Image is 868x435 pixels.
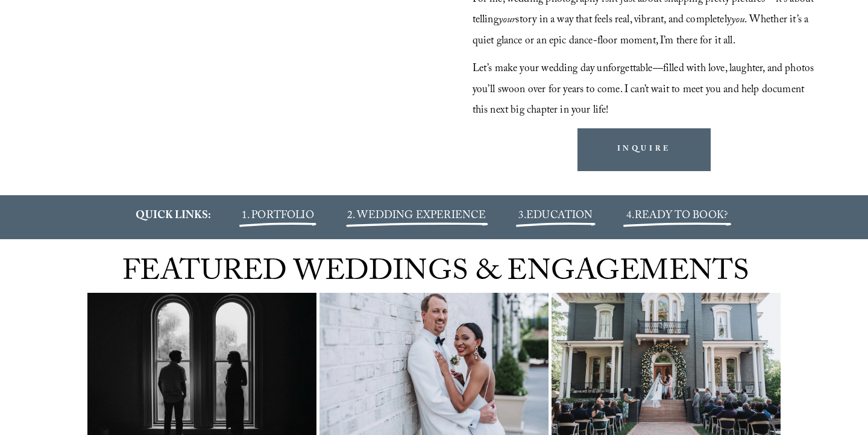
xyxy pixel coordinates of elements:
a: 2. WEDDING EXPERIENCE [347,208,486,225]
a: 1. PORTFOLIO [242,208,314,225]
strong: QUICK LINKS: [136,208,211,225]
span: 4. [626,208,634,225]
a: READY TO BOOK? [635,208,728,225]
em: you [731,12,745,30]
span: 3. [518,208,593,225]
span: Let’s make your wedding day unforgettable—filled with love, laughter, and photos you’ll swoon ove... [473,61,817,120]
span: FEATURED WEDDINGS & ENGAGEMENTS [122,249,749,299]
em: your [498,12,516,30]
a: INQUIRE [577,128,711,171]
a: EDUCATION [526,208,593,225]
